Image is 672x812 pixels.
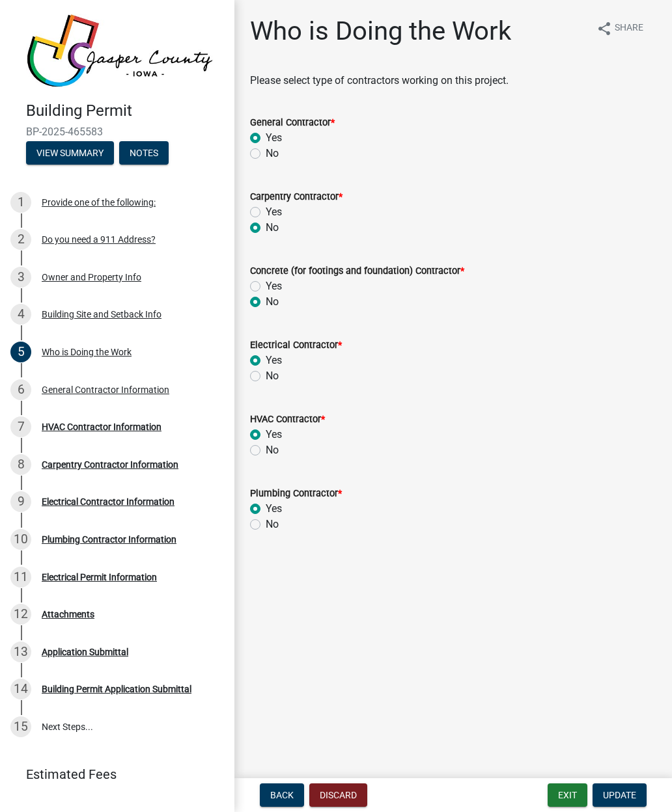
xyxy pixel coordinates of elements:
[266,130,282,146] label: Yes
[42,610,94,619] div: Attachments
[42,497,175,506] div: Electrical Contractor Information
[250,73,656,88] p: Please select type of contractors working on this project.
[42,235,156,244] div: Do you need a 911 Address?
[26,14,214,88] img: Jasper County, Iowa
[42,385,169,394] div: General Contractor Information
[42,573,157,582] div: Electrical Permit Information
[10,642,31,662] div: 13
[615,21,643,36] span: Share
[10,267,31,288] div: 3
[10,716,31,737] div: 15
[26,126,208,138] span: BP-2025-465583
[266,427,282,442] label: Yes
[593,783,647,807] button: Update
[10,491,31,512] div: 9
[266,517,279,532] label: No
[10,342,31,362] div: 5
[266,220,279,236] label: No
[10,416,31,437] div: 7
[26,148,114,159] wm-modal-confirm: Summary
[266,368,279,384] label: No
[603,790,636,800] span: Update
[266,353,282,368] label: Yes
[266,278,282,294] label: Yes
[309,783,367,807] button: Discard
[250,267,464,276] label: Concrete (for footings and foundation) Contractor
[596,21,612,36] i: share
[250,415,325,424] label: HVAC Contractor
[42,347,132,357] div: Who is Doing the Work
[42,310,161,319] div: Building Site and Setback Info
[586,16,654,41] button: shareShare
[10,679,31,699] div: 14
[250,341,342,350] label: Electrical Contractor
[119,141,169,165] button: Notes
[250,193,343,202] label: Carpentry Contractor
[42,198,156,207] div: Provide one of the following:
[10,304,31,325] div: 4
[266,204,282,220] label: Yes
[10,229,31,250] div: 2
[266,442,279,458] label: No
[266,146,279,161] label: No
[42,647,128,656] div: Application Submittal
[42,460,178,469] div: Carpentry Contractor Information
[42,535,176,544] div: Plumbing Contractor Information
[42,684,191,694] div: Building Permit Application Submittal
[10,604,31,625] div: 12
[10,529,31,550] div: 10
[10,192,31,213] div: 1
[250,489,342,498] label: Plumbing Contractor
[260,783,304,807] button: Back
[266,501,282,517] label: Yes
[10,379,31,400] div: 6
[119,148,169,159] wm-modal-confirm: Notes
[26,141,114,165] button: View Summary
[270,790,294,800] span: Back
[250,16,511,47] h1: Who is Doing the Work
[10,761,214,787] a: Estimated Fees
[42,273,141,282] div: Owner and Property Info
[548,783,587,807] button: Exit
[266,294,279,310] label: No
[42,422,161,431] div: HVAC Contractor Information
[10,567,31,588] div: 11
[250,118,335,128] label: General Contractor
[26,101,224,120] h4: Building Permit
[10,454,31,475] div: 8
